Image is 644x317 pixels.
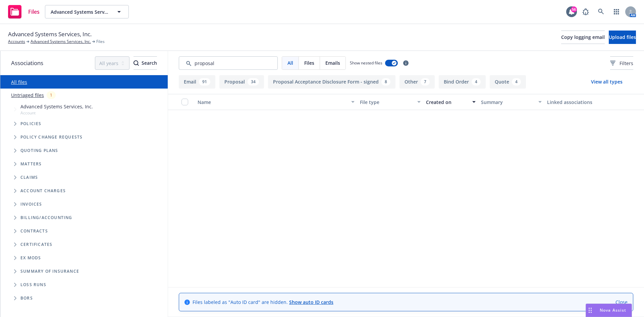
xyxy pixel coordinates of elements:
[421,78,430,86] div: 7
[0,211,168,305] div: Folder Tree Example
[20,296,33,300] span: BORs
[586,304,632,317] button: Nova Assist
[304,59,314,66] span: Files
[181,99,188,105] input: Select all
[594,5,608,18] a: Search
[179,56,278,70] input: Search by keyword...
[357,94,423,110] button: File type
[615,299,628,306] a: Close
[423,94,478,110] button: Created on
[268,75,395,89] button: Proposal Acceptance Disclosure Form - signed
[20,135,83,139] span: Policy change requests
[133,60,139,66] svg: Search
[5,2,42,21] a: Files
[478,94,544,110] button: Summary
[11,79,27,85] a: All files
[96,39,105,45] span: Files
[472,78,481,86] div: 4
[579,5,592,18] a: Report a Bug
[610,5,623,18] a: Switch app
[198,99,347,106] div: Name
[439,75,486,89] button: Bind Order
[610,56,633,70] button: Filters
[47,91,56,99] div: 1
[248,78,259,86] div: 34
[0,102,168,211] div: Tree Example
[600,307,626,313] span: Nova Assist
[8,30,92,39] span: Advanced Systems Services, Inc.
[219,75,264,89] button: Proposal
[20,269,79,273] span: Summary of insurance
[287,59,293,66] span: All
[133,56,157,70] button: SearchSearch
[609,31,636,44] button: Upload files
[51,8,109,15] span: Advanced Systems Services, Inc.
[193,299,333,306] span: Files labeled as "Auto ID card" are hidden.
[20,103,93,110] span: Advanced Systems Services, Inc.
[609,34,636,40] span: Upload files
[571,6,577,12] div: 56
[179,75,215,89] button: Email
[399,75,435,89] button: Other
[586,304,594,317] div: Drag to move
[426,99,468,106] div: Created on
[561,34,605,40] span: Copy logging email
[544,94,610,110] button: Linked associations
[20,256,41,260] span: Ex Mods
[325,59,340,66] span: Emails
[561,31,605,44] button: Copy logging email
[350,60,382,66] span: Show nested files
[620,60,633,67] span: Filters
[20,189,66,193] span: Account charges
[20,216,72,220] span: Billing/Accounting
[490,75,526,89] button: Quote
[289,299,333,305] a: Show auto ID cards
[481,99,534,106] div: Summary
[20,162,42,166] span: Matters
[20,202,42,206] span: Invoices
[20,283,46,287] span: Loss Runs
[8,39,25,45] a: Accounts
[45,5,129,18] button: Advanced Systems Services, Inc.
[20,175,38,179] span: Claims
[20,149,58,153] span: Quoting plans
[512,78,521,86] div: 4
[20,110,93,116] span: Account
[20,243,52,247] span: Certificates
[360,99,413,106] div: File type
[11,92,44,99] a: Untriaged files
[28,9,40,14] span: Files
[133,57,157,69] div: Search
[20,229,48,233] span: Contracts
[547,99,608,106] div: Linked associations
[580,75,633,89] button: View all types
[381,78,390,86] div: 8
[199,78,210,86] div: 91
[610,60,633,67] span: Filters
[195,94,357,110] button: Name
[20,122,42,126] span: Policies
[11,59,43,67] span: Associations
[31,39,91,45] a: Advanced Systems Services, Inc.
